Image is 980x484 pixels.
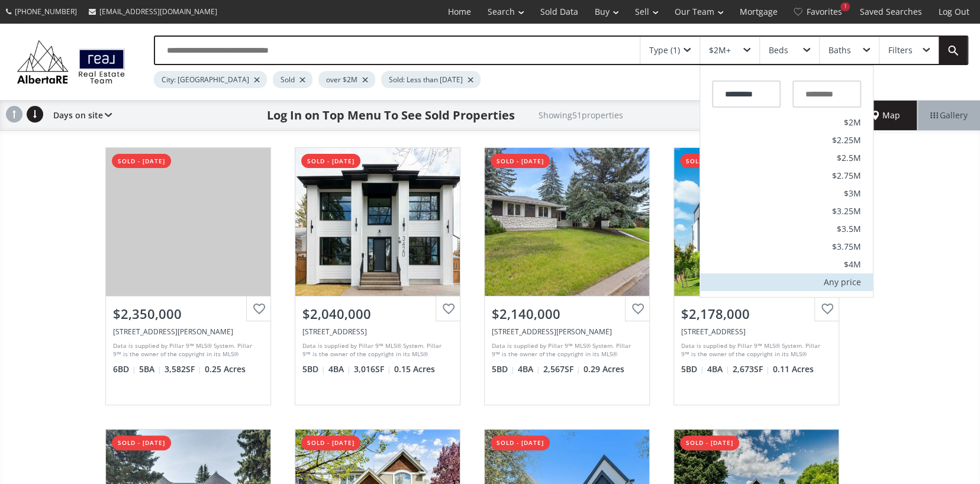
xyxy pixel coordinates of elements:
span: [PHONE_NUMBER] [15,7,77,17]
span: 3,582 SF [165,363,202,375]
div: Sold: Less than [DATE] [381,71,481,88]
div: Sold [273,71,312,88]
span: $2.5M [837,154,861,162]
span: 0.25 Acres [205,363,246,375]
span: $4M [844,260,861,269]
span: 0.15 Acres [394,363,435,375]
div: 6948 Livingstone Drive SW, Calgary, AB T3E 6J5 [113,327,263,337]
span: 5 BD [302,363,325,375]
div: Filters [888,46,913,54]
div: 1 [840,2,850,11]
div: 3420 Caribou Drive NW, Calgary, AB T2L 0S5 [302,327,453,337]
span: 5 BA [139,363,162,375]
span: 4 BA [707,363,730,375]
div: Data is supplied by Pillar 9™ MLS® System. Pillar 9™ is the owner of the copyright in its MLS® Sy... [492,341,639,359]
span: $3.75M [832,243,861,251]
a: sold - [DATE]$2,178,000[STREET_ADDRESS]Data is supplied by Pillar 9™ MLS® System. Pillar 9™ is th... [662,135,851,417]
span: $2M [844,118,861,127]
span: 2,673 SF [733,363,770,375]
span: 2,567 SF [543,363,581,375]
div: $2,178,000 [681,305,831,323]
span: 5 BD [681,363,704,375]
span: [EMAIL_ADDRESS][DOMAIN_NAME] [99,7,217,17]
div: Data is supplied by Pillar 9™ MLS® System. Pillar 9™ is the owner of the copyright in its MLS® Sy... [113,341,260,359]
div: Any price [824,278,861,286]
a: sold - [DATE]$2,140,000[STREET_ADDRESS][PERSON_NAME]Data is supplied by Pillar 9™ MLS® System. Pi... [472,135,662,417]
div: Baths [829,46,851,54]
div: 6836 Livingstone Drive SW, Calgary, AB T3E6J5 [492,327,642,337]
h2: Showing 51 properties [539,111,623,120]
span: 4 BA [518,363,540,375]
div: $2M+ [709,46,731,54]
img: Logo [12,37,130,86]
a: [EMAIL_ADDRESS][DOMAIN_NAME] [83,1,223,22]
div: City: [GEOGRAPHIC_DATA] [154,71,267,88]
div: Map [855,101,917,130]
span: $2.25M [832,136,861,144]
div: Data is supplied by Pillar 9™ MLS® System. Pillar 9™ is the owner of the copyright in its MLS® Sy... [681,341,829,359]
span: Gallery [930,109,968,121]
div: over $2M [318,71,375,88]
span: 3,016 SF [354,363,391,375]
a: sold - [DATE]$2,040,000[STREET_ADDRESS]Data is supplied by Pillar 9™ MLS® System. Pillar 9™ is th... [283,135,472,417]
span: 0.11 Acres [773,363,814,375]
div: Days on site [47,101,112,130]
h1: Log In on Top Menu To See Sold Properties [267,107,515,124]
div: $2,350,000 [113,305,263,323]
span: $2.75M [832,172,861,180]
span: 4 BA [328,363,351,375]
span: $3.25M [832,207,861,215]
span: Map [872,109,900,121]
div: Type (1) [649,46,680,54]
span: 0.29 Acres [584,363,624,375]
div: $2,140,000 [492,305,642,323]
span: $3M [844,189,861,198]
a: sold - [DATE]$2,350,000[STREET_ADDRESS][PERSON_NAME]Data is supplied by Pillar 9™ MLS® System. Pi... [94,135,283,417]
span: 5 BD [492,363,515,375]
div: Beds [769,46,788,54]
div: 2201 30 Avenue SW, Calgary, AB T2T 1R8 [681,327,831,337]
div: $2,040,000 [302,305,453,323]
span: 6 BD [113,363,136,375]
div: Data is supplied by Pillar 9™ MLS® System. Pillar 9™ is the owner of the copyright in its MLS® Sy... [302,341,450,359]
div: Gallery [917,101,980,130]
span: $3.5M [837,225,861,233]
